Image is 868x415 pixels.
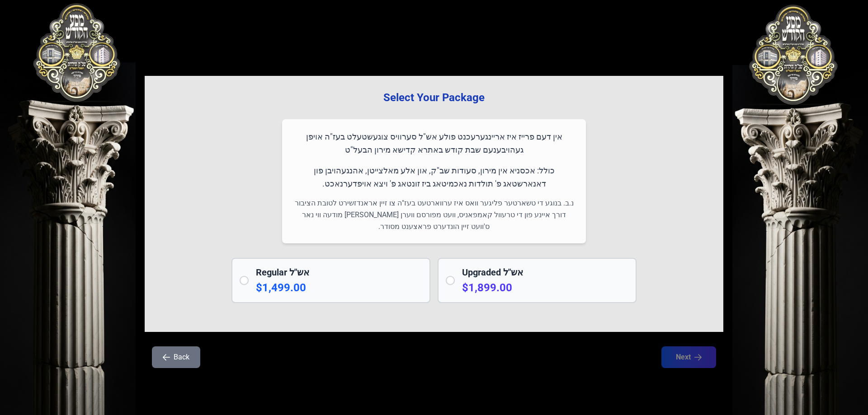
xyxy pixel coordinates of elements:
[159,90,709,105] h3: Select Your Package
[152,346,200,368] button: Back
[462,266,628,279] h2: Upgraded אש"ל
[293,130,575,157] p: אין דעם פרייז איז אריינגערעכנט פולע אש"ל סערוויס צוגעשטעלט בעז"ה אויפן געהויבענעם שבת קודש באתרא ...
[293,197,575,233] p: נ.ב. בנוגע די טשארטער פליגער וואס איז ערווארטעט בעז"ה צו זיין אראנדזשירט לטובת הציבור דורך איינע ...
[256,266,422,279] h2: Regular אש"ל
[661,346,716,368] button: Next
[293,164,575,191] p: כולל: אכסניא אין מירון, סעודות שב"ק, און אלע מאלצייטן, אהנגעהויבן פון דאנארשטאג פ' תולדות נאכמיטא...
[462,280,628,295] p: $1,899.00
[256,280,422,295] p: $1,499.00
